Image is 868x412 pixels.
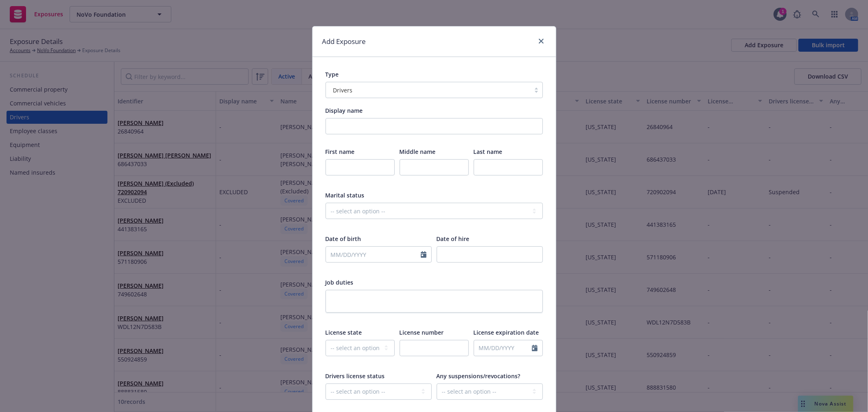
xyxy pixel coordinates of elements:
span: Date of birth [326,235,361,243]
span: Job duties [326,278,354,286]
span: Any suspensions/revocations? [437,372,520,380]
span: Marital status [326,191,365,199]
svg: Calendar [532,345,538,351]
span: First name [326,148,355,156]
span: License expiration date [474,329,539,336]
input: MM/DD/YYYY [326,247,421,262]
h1: Add Exposure [322,36,366,47]
span: Drivers license status [326,372,385,380]
span: Last name [474,148,503,156]
a: close [536,36,546,46]
span: License state [326,329,362,336]
span: Drivers [333,86,353,94]
span: Drivers [330,86,526,94]
span: Type [326,70,339,78]
span: License number [400,329,444,336]
span: Display name [326,107,363,114]
span: Middle name [400,148,436,156]
svg: Calendar [421,251,426,258]
span: Date of hire [437,235,470,243]
input: MM/DD/YYYY [474,340,532,356]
